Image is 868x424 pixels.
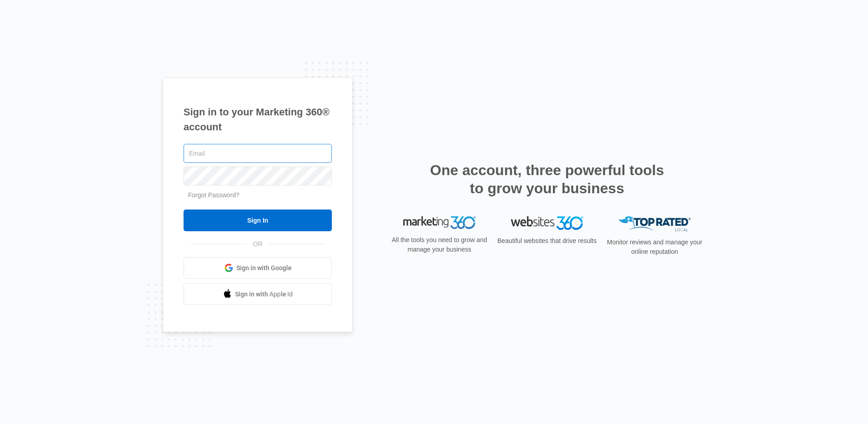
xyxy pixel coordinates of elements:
img: Top Rated Local [618,216,691,231]
span: Sign in with Google [236,263,292,273]
p: Beautiful websites that drive results [496,236,598,246]
img: Marketing 360 [403,216,476,229]
p: All the tools you need to grow and manage your business [389,235,490,254]
a: Sign in with Google [184,257,332,279]
a: Sign in with Apple Id [184,283,332,305]
span: OR [247,239,269,249]
input: Sign In [184,210,332,231]
a: Forgot Password? [188,191,240,199]
span: Sign in with Apple Id [235,290,293,299]
img: Websites 360 [511,216,583,229]
p: Monitor reviews and manage your online reputation [604,238,705,257]
h1: Sign in to your Marketing 360® account [184,105,332,134]
h2: One account, three powerful tools to grow your business [427,161,667,197]
input: Email [184,144,332,163]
